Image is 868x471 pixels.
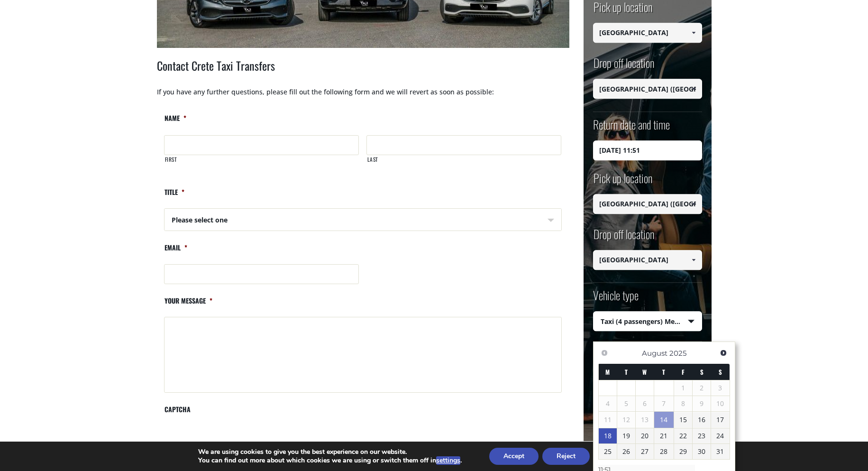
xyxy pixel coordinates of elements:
[693,428,711,443] a: 23
[711,428,729,443] a: 24
[711,396,729,411] span: 10
[599,412,617,427] span: 11
[599,444,617,459] a: 25
[164,209,561,231] span: Please select one
[598,347,611,360] a: Previous
[164,188,184,204] label: Title
[674,444,692,459] a: 29
[717,347,730,360] a: Next
[685,194,701,214] a: Show All Items
[654,428,674,443] a: 21
[674,380,692,396] span: 1
[636,396,654,411] span: 6
[198,456,462,465] p: You can find out more about which cookies we are using or switch them off in .
[711,412,729,427] a: 17
[593,116,670,140] label: Return date and time
[700,367,704,377] span: Saturday
[711,380,729,396] span: 3
[593,23,702,43] input: Select pickup location
[642,349,667,358] span: August
[593,170,652,194] label: Pick up location
[719,367,722,377] span: Sunday
[636,428,654,443] a: 20
[654,412,674,428] a: 14
[674,396,692,411] span: 8
[693,380,711,396] span: 2
[593,226,654,250] label: Drop off location
[674,412,692,427] a: 15
[711,444,729,459] a: 31
[720,349,727,357] span: Next
[693,412,711,427] a: 16
[157,57,569,87] h2: Contact Crete Taxi Transfers
[642,367,647,377] span: Wednesday
[198,448,462,456] p: We are using cookies to give you the best experience on our website.
[617,412,635,427] span: 12
[685,23,701,43] a: Show All Items
[617,444,635,459] a: 26
[593,194,702,214] input: Select pickup location
[164,114,186,130] label: Name
[605,367,610,377] span: Monday
[636,444,654,459] a: 27
[489,448,539,465] button: Accept
[617,428,635,443] a: 19
[674,428,692,443] a: 22
[669,349,686,358] span: 2025
[654,444,674,459] a: 28
[436,456,460,465] button: settings
[164,243,187,260] label: Email
[685,79,701,99] a: Show All Items
[164,405,191,422] label: CAPTCHA
[693,396,711,411] span: 9
[654,396,674,411] span: 7
[593,79,702,99] input: Select drop-off location
[593,250,702,270] input: Select drop-off location
[617,396,635,411] span: 5
[693,444,711,459] a: 30
[593,55,654,79] label: Drop off location
[599,396,617,411] span: 4
[685,250,701,270] a: Show All Items
[542,448,590,465] button: Reject
[593,287,639,312] label: Vehicle type
[682,367,685,377] span: Friday
[157,87,569,106] p: If you have any further questions, please fill out the following form and we will revert as soon ...
[594,312,702,332] span: Taxi (4 passengers) Mercedes E Class
[164,296,212,313] label: Your message
[367,156,561,171] label: Last
[662,367,665,377] span: Thursday
[625,367,628,377] span: Tuesday
[636,412,654,427] span: 13
[601,349,608,357] span: Previous
[164,156,359,171] label: First
[599,428,617,443] a: 18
